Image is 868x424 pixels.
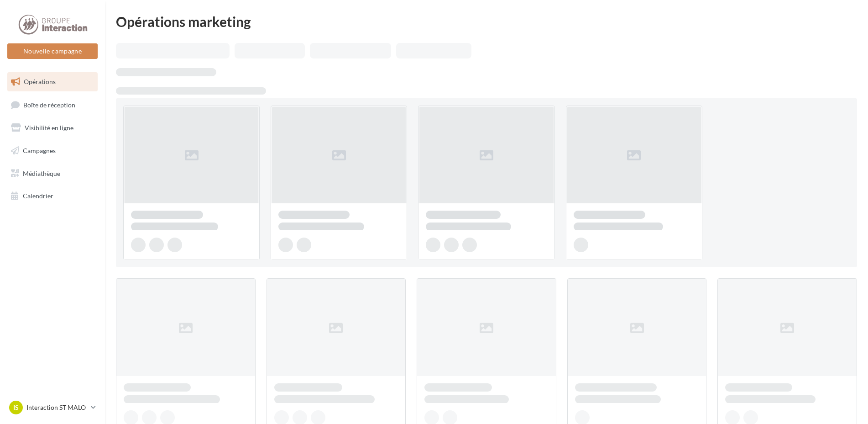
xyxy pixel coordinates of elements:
span: IS [13,403,19,412]
span: Médiathèque [23,169,60,177]
span: Visibilité en ligne [25,124,73,132]
a: Opérations [5,72,99,91]
span: Opérations [24,78,56,85]
div: Opérations marketing [116,15,857,28]
p: Interaction ST MALO [26,403,87,412]
a: Calendrier [5,186,99,206]
span: Calendrier [23,192,53,200]
button: Nouvelle campagne [7,43,98,59]
a: Médiathèque [5,164,99,183]
a: Visibilité en ligne [5,118,99,138]
a: IS Interaction ST MALO [7,399,98,416]
a: Boîte de réception [5,95,99,115]
a: Campagnes [5,141,99,160]
span: Boîte de réception [23,101,75,108]
span: Campagnes [23,147,56,154]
